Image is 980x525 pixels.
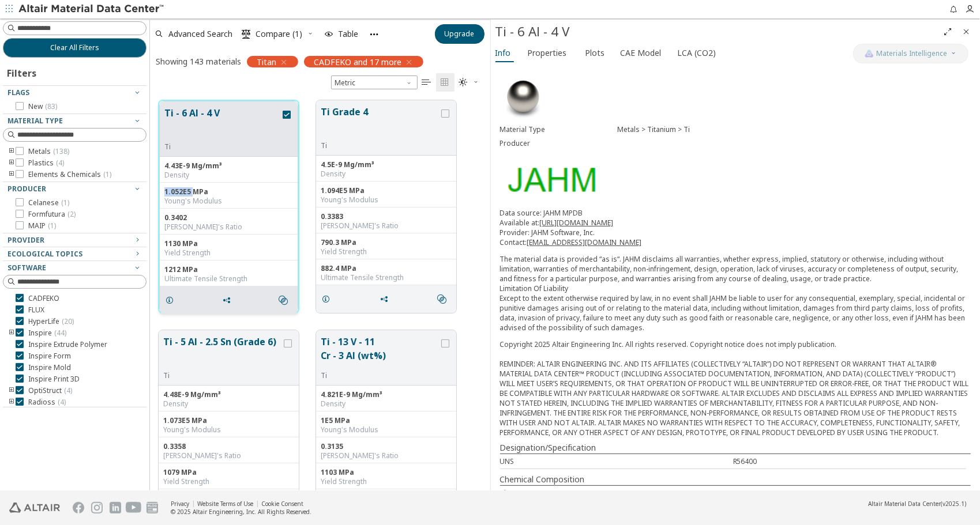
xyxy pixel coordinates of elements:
[3,114,147,128] button: Material Type
[45,101,57,111] span: ( 83 )
[7,328,16,338] i: toogle group
[28,363,71,372] span: Inspire Mold
[441,78,450,87] i: 
[3,182,147,196] button: Producer
[321,442,452,451] div: 0.3135
[321,399,452,409] div: Density
[500,74,546,120] img: Material Type Image
[957,22,975,41] button: Close
[61,198,69,207] span: ( 1 )
[28,221,56,231] span: MAIP
[163,390,294,399] div: 4.48E-9 Mg/mm³
[733,488,966,498] div: 6
[28,398,66,407] span: Radioss
[62,316,74,326] span: ( 20 )
[54,328,66,338] span: ( 44 )
[28,340,107,349] span: Inspire Extrude Polymer
[435,24,485,44] button: Upgrade
[331,75,418,89] span: Metric
[9,503,60,513] img: Altair Engineering
[150,92,490,491] div: grid
[164,106,280,142] button: Ti - 6 Al - 4 V
[495,44,511,62] span: Info
[621,44,662,62] span: CAE Model
[3,58,42,85] div: Filters
[48,221,56,231] span: ( 1 )
[500,456,733,466] div: UNS
[164,274,293,284] div: Ultimate Tensile Strength
[618,125,971,134] div: Metals > Titanium > Ti
[279,296,288,305] i: 
[877,49,948,58] span: Materials Intelligence
[455,73,485,92] button: Theme
[163,335,281,371] button: Ti - 5 Al - 2.5 Sn (Grade 6)
[321,195,452,205] div: Young's Modulus
[28,170,111,179] span: Elements & Chemicals
[321,160,452,169] div: 4.5E-9 Mg/mm³
[865,49,874,58] img: AI Copilot
[540,218,614,228] a: [URL][DOMAIN_NAME]
[28,294,59,303] span: CADFEKO
[256,30,302,38] span: Compare (1)
[500,442,971,454] div: Designation/Specification
[528,44,567,62] span: Properties
[527,237,642,247] a: [EMAIL_ADDRESS][DOMAIN_NAME]
[164,239,293,248] div: 1130 MPa
[18,3,166,15] img: Altair Material Data Center
[321,335,439,371] button: Ti - 13 V - 11 Cr - 3 Al (wt%)
[28,386,72,395] span: OptiStruct
[321,264,452,273] div: 882.4 MPa
[445,29,475,39] span: Upgrade
[163,399,294,409] div: Density
[321,371,439,380] div: Ti
[868,500,966,508] div: (v2025.1)
[7,158,16,168] i: toogle group
[3,261,147,275] button: Software
[938,22,957,41] button: Full Screen
[733,456,966,466] div: R56400
[321,247,452,256] div: Yield Strength
[500,125,618,134] div: Material Type
[164,187,293,197] div: 1.052E5 MPa
[197,500,253,508] a: Website Terms of Use
[3,86,147,100] button: Flags
[321,221,452,231] div: [PERSON_NAME]'s Ratio
[163,416,294,425] div: 1.073E5 MPa
[7,88,29,97] span: Flags
[164,171,293,180] div: Density
[164,197,293,206] div: Young's Modulus
[28,147,69,156] span: Metals
[316,288,340,311] button: Details
[314,56,401,67] span: CADFEKO and 17 more
[321,141,439,150] div: Ti
[500,474,971,485] div: Chemical Composition
[422,78,431,87] i: 
[321,477,452,486] div: Yield Strength
[500,139,618,148] div: Producer
[171,500,189,508] a: Privacy
[3,233,147,247] button: Provider
[56,158,64,168] span: ( 4 )
[321,468,452,477] div: 1103 MPa
[678,44,716,62] span: LCA (CO2)
[164,248,293,258] div: Yield Strength
[163,468,294,477] div: 1079 MPa
[217,289,241,312] button: Share
[437,294,446,304] i: 
[321,105,439,141] button: Ti Grade 4
[53,146,69,156] span: ( 138 )
[331,75,418,89] div: Unit System
[7,386,16,395] i: toogle group
[171,508,311,516] div: © 2025 Altair Engineering, Inc. All Rights Reserved.
[58,397,66,407] span: ( 4 )
[321,451,452,460] div: [PERSON_NAME]'s Ratio
[160,289,184,312] button: Details
[500,339,971,437] div: Copyright 2025 Altair Engineering Inc. All rights reserved. Copyright notice does not imply publi...
[164,222,293,232] div: [PERSON_NAME]'s Ratio
[163,442,294,451] div: 0.3358
[495,22,939,41] div: Ti - 6 Al - 4 V
[321,273,452,282] div: Ultimate Tensile Strength
[7,249,82,259] span: Ecological Topics
[321,416,452,425] div: 1E5 MPa
[163,425,294,435] div: Young's Modulus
